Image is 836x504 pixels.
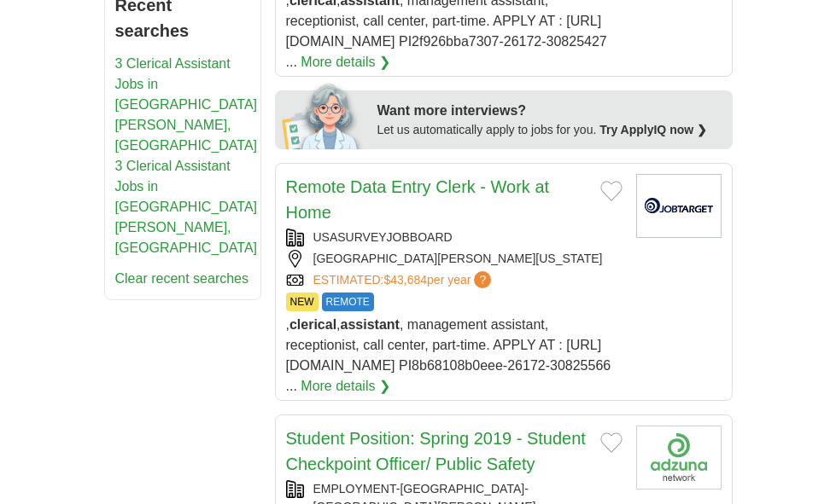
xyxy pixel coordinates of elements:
img: Company logo [636,174,722,238]
a: 3 Clerical Assistant Jobs in [GEOGRAPHIC_DATA][PERSON_NAME], [GEOGRAPHIC_DATA] [115,159,258,255]
div: Want more interviews? [377,101,722,121]
div: [GEOGRAPHIC_DATA][PERSON_NAME][US_STATE] [286,250,623,268]
span: ? [474,271,491,288]
img: Company logo [636,426,722,490]
a: 3 Clerical Assistant Jobs in [GEOGRAPHIC_DATA][PERSON_NAME], [GEOGRAPHIC_DATA] [115,56,258,153]
img: apply-iq-scientist.png [282,81,365,149]
div: USASURVEYJOBBOARD [286,229,623,246]
strong: assistant [341,317,400,332]
div: Let us automatically apply to jobs for you. [377,121,722,139]
a: ESTIMATED:$43,684per year? [313,271,495,289]
a: Clear recent searches [115,271,249,286]
span: $43,684 [383,273,427,287]
a: Try ApplyIQ now ❯ [599,123,707,136]
button: Add to favorite jobs [600,432,623,453]
a: More details ❯ [301,376,390,397]
a: More details ❯ [301,52,390,72]
span: , , , management assistant, receptionist, call center, part-time. APPLY AT : [URL][DOMAIN_NAME] P... [286,317,611,393]
span: REMOTE [322,293,374,311]
a: Remote Data Entry Clerk - Work at Home [286,177,550,222]
span: NEW [286,293,319,311]
button: Add to favorite jobs [600,181,623,201]
strong: clerical [289,317,336,332]
a: Student Position: Spring 2019 - Student Checkpoint Officer/ Public Safety [286,429,586,473]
